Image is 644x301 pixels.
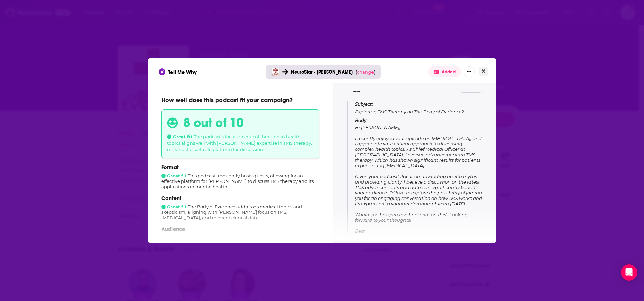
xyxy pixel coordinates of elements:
p: How well does this podcast fit your campaign? [161,96,319,104]
div: The audience demographic leans towards educated individuals interested in health and science, lik... [161,226,319,251]
span: Great fit [161,173,187,178]
div: The Body of Evidence addresses medical topics and skepticism, aligning with [PERSON_NAME] focus o... [161,195,319,220]
p: Content [161,195,319,201]
span: Hi [PERSON_NAME], I recently enjoyed your episode on [MEDICAL_DATA], and I appreciate your critic... [355,125,482,244]
div: This podcast frequently hosts guests, allowing for an effective platform for [PERSON_NAME] to dis... [161,164,319,189]
button: Added [428,66,461,77]
img: The Body of Evidence [271,68,280,76]
p: Exploring TMS Therapy on The Body of Evidence? [355,101,483,115]
button: Show More Button [464,66,475,77]
button: Close [479,67,488,76]
img: tell me why sparkle [160,69,164,74]
span: Tell Me Why [168,69,197,75]
span: change [357,69,374,75]
span: NeuroStar - [PERSON_NAME] [291,69,353,75]
span: ( ) [356,69,375,75]
div: Open Intercom Messenger [621,264,637,281]
span: Great fit [161,204,187,209]
p: Format [161,164,319,170]
span: Subject: [355,101,373,107]
span: Great fit [167,134,193,139]
h3: 8 out of 10 [183,115,244,130]
p: Audience [161,226,319,232]
span: The podcast's focus on critical thinking in health topics aligns well with [PERSON_NAME] expertis... [167,134,312,152]
span: Body: [355,117,367,123]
